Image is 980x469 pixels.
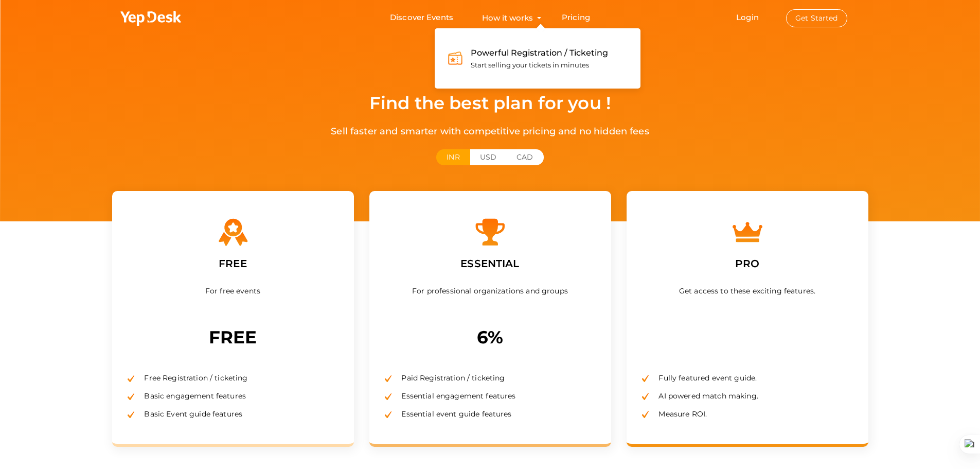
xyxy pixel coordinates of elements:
[128,323,338,351] p: FREE
[471,61,589,69] span: Start selling your tickets in minutes
[453,248,527,280] label: ESSENTIAL
[562,8,590,27] a: Pricing
[5,82,975,124] div: Find the best plan for you !
[218,217,248,248] img: Free
[642,282,853,323] div: Get access to these exciting features.
[475,217,506,248] img: trophy.svg
[727,248,767,280] label: PRO
[506,149,543,165] button: CAD
[128,282,338,323] div: For free events
[390,8,453,27] a: Discover Events
[436,149,470,165] button: INR
[736,12,759,22] a: Login
[651,391,758,401] span: AI powered match making.
[136,409,242,419] span: Basic Event guide features
[136,391,246,401] span: Basic engagement features
[651,409,707,419] span: Measure ROI.
[470,149,507,165] button: USD
[732,217,763,248] img: crown.svg
[128,375,135,382] img: Success
[448,41,628,76] a: Powerful Registration / Ticketing Start selling your tickets in minutes
[651,373,757,383] span: Fully featured event guide.
[385,375,392,382] img: Success
[385,282,596,323] div: For professional organizations and groups
[136,373,247,383] span: Free Registration / ticketing
[394,373,505,383] span: Paid Registration / ticketing
[471,48,608,58] span: Powerful Registration / Ticketing
[385,411,392,418] img: Success
[642,375,649,381] img: Success
[385,323,596,351] p: 6%
[385,393,392,400] img: Success
[642,411,649,418] img: Success
[128,411,135,418] img: Success
[394,391,515,401] span: Essential engagement features
[5,124,975,139] div: Sell faster and smarter with competitive pricing and no hidden fees
[642,393,649,399] img: Success
[448,50,463,66] img: feature-ticketing.svg
[211,248,255,280] label: FREE
[394,409,511,419] span: Essential event guide features
[128,393,135,400] img: Success
[786,9,847,27] button: Get Started
[479,8,536,27] button: How it works Powerful Registration / Ticketing Start selling your tickets in minutes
